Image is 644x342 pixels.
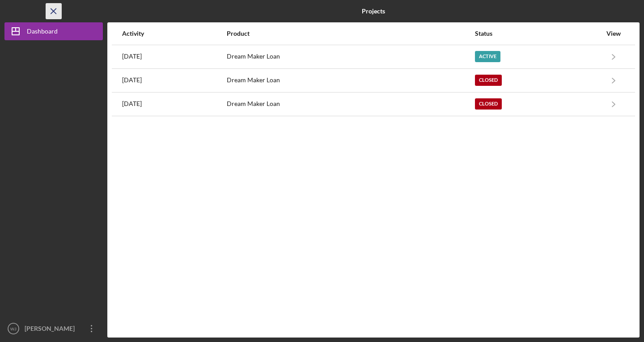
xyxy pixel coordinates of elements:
b: Projects [362,8,385,15]
time: 2023-11-30 01:02 [122,100,142,107]
div: Dashboard [27,22,58,42]
div: Closed [475,98,502,110]
div: Dream Maker Loan [227,93,474,115]
div: View [602,30,625,37]
button: WJ[PERSON_NAME] [4,320,103,338]
div: Active [475,51,500,62]
div: Status [475,30,602,37]
div: Closed [475,75,502,86]
time: 2024-11-16 21:14 [122,76,142,84]
button: Dashboard [4,22,103,40]
div: Activity [122,30,226,37]
time: 2025-08-07 19:21 [122,53,142,60]
div: Product [227,30,474,37]
div: [PERSON_NAME] [22,320,80,340]
div: Dream Maker Loan [227,46,474,68]
text: WJ [10,326,17,331]
div: Dream Maker Loan [227,69,474,92]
